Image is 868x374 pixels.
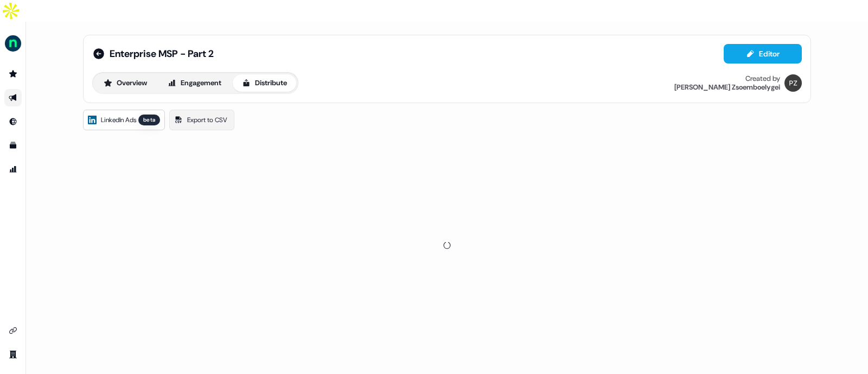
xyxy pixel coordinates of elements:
button: Overview [94,74,156,92]
a: Go to integrations [4,322,22,339]
span: LinkedIn Ads [101,115,136,125]
a: Export to CSV [169,110,234,130]
span: Enterprise MSP - Part 2 [110,47,214,60]
a: Go to outbound experience [4,89,22,106]
img: Petra [784,74,802,92]
div: beta [138,115,160,125]
button: Engagement [158,74,231,92]
span: Export to CSV [187,115,227,125]
button: Editor [724,44,802,64]
a: Go to attribution [4,161,22,178]
button: Distribute [233,74,296,92]
div: Created by [745,74,780,83]
div: [PERSON_NAME] Zsoemboelygei [674,83,780,92]
a: Editor [724,49,802,61]
a: Go to team [4,346,22,363]
a: Go to templates [4,137,22,154]
a: Go to Inbound [4,113,22,130]
a: Go to prospects [4,65,22,83]
a: LinkedIn Adsbeta [83,110,165,130]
